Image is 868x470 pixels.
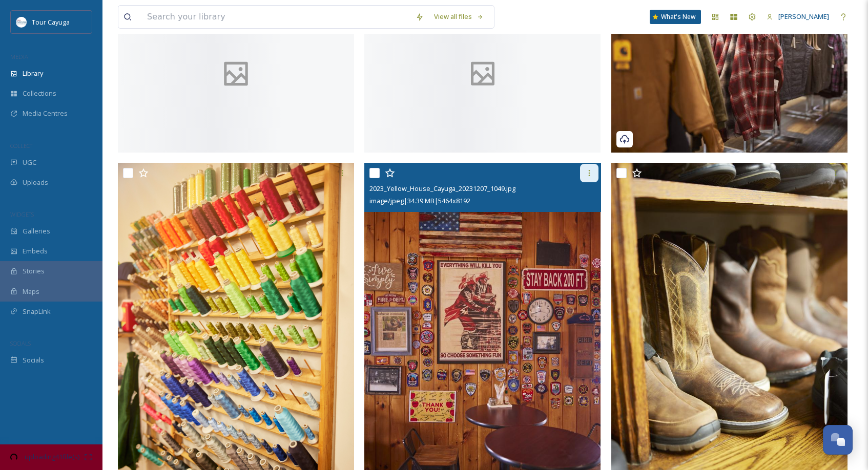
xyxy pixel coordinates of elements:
span: Media Centres [23,109,68,118]
span: Socials [23,355,44,365]
span: Uploads [23,178,48,187]
span: SOCIALS [10,339,31,347]
span: 2023_Yellow_House_Cayuga_20231207_1049.jpg [369,184,515,193]
span: uploading 41 file(s) [20,452,84,462]
a: [PERSON_NAME] [761,7,834,27]
span: Galleries [23,226,50,236]
button: Open Chat [823,425,853,455]
span: WIDGETS [10,210,34,218]
a: View all files [429,7,489,27]
input: Search your library [142,6,410,28]
span: COLLECT [10,142,32,149]
span: Collections [23,89,56,98]
span: SnapLink [23,307,51,316]
img: download.jpeg [16,17,27,27]
span: Stories [23,266,45,276]
span: Tour Cayuga [32,17,70,27]
span: [PERSON_NAME] [778,12,829,21]
a: What's New [650,10,701,24]
span: UGC [23,158,36,167]
span: Embeds [23,246,48,256]
span: MEDIA [10,53,28,60]
span: image/jpeg | 34.39 MB | 5464 x 8192 [369,196,470,205]
span: Library [23,69,43,78]
span: Maps [23,287,39,296]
